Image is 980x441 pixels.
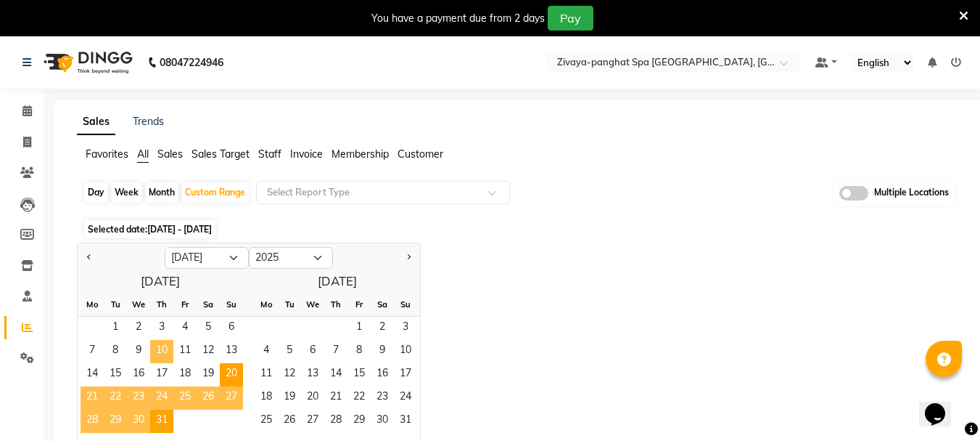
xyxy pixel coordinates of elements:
a: Sales [77,109,115,135]
span: Customer [398,147,443,161]
span: 26 [278,410,301,433]
span: 23 [127,387,150,410]
span: Favorites [86,147,128,161]
div: Sa [371,293,394,316]
div: Friday, July 11, 2025 [173,340,197,363]
div: Month [145,182,178,203]
div: Tuesday, July 8, 2025 [104,340,127,363]
span: 18 [173,363,197,387]
span: 10 [394,340,417,363]
div: Sunday, August 10, 2025 [394,340,417,363]
select: Select month [165,247,249,269]
span: 14 [81,363,104,387]
div: Sunday, August 31, 2025 [394,410,417,433]
div: Monday, July 14, 2025 [81,363,104,387]
div: Thursday, July 10, 2025 [150,340,173,363]
div: Saturday, July 19, 2025 [197,363,220,387]
div: Thursday, August 21, 2025 [324,387,347,410]
div: Sunday, August 3, 2025 [394,317,417,340]
div: Monday, August 25, 2025 [255,410,278,433]
button: Pay [548,6,593,31]
div: Saturday, July 5, 2025 [197,317,220,340]
span: 11 [173,340,197,363]
span: 16 [371,363,394,387]
div: Saturday, August 16, 2025 [371,363,394,387]
div: Friday, July 4, 2025 [173,317,197,340]
div: Monday, July 21, 2025 [81,387,104,410]
span: 4 [173,317,197,340]
span: 22 [104,387,127,410]
span: Multiple Locations [874,186,949,201]
span: 3 [150,317,173,340]
span: Membership [332,147,389,161]
div: Wednesday, July 30, 2025 [127,410,150,433]
span: Sales Target [192,147,250,161]
span: 5 [278,340,301,363]
span: 23 [371,387,394,410]
div: Fr [347,293,371,316]
span: Sales [157,147,183,161]
iframe: chat widget [919,383,965,426]
div: Thursday, August 7, 2025 [324,340,347,363]
span: 19 [278,387,301,410]
span: 8 [347,340,371,363]
div: We [127,293,150,316]
span: 9 [371,340,394,363]
span: 31 [150,410,173,433]
div: Monday, August 4, 2025 [255,340,278,363]
div: Wednesday, August 27, 2025 [301,410,324,433]
img: logo [37,42,136,83]
span: 30 [127,410,150,433]
span: 24 [394,387,417,410]
span: 13 [301,363,324,387]
span: 10 [150,340,173,363]
div: Sunday, July 20, 2025 [220,363,243,387]
div: Su [220,293,243,316]
div: Wednesday, August 6, 2025 [301,340,324,363]
div: Custom Range [181,182,249,203]
a: Trends [133,115,164,128]
span: Staff [258,147,281,161]
div: Sa [197,293,220,316]
span: 8 [104,340,127,363]
span: 12 [197,340,220,363]
span: [DATE] - [DATE] [147,224,212,235]
div: Thursday, August 28, 2025 [324,410,347,433]
div: Tu [278,293,301,316]
div: Tuesday, August 5, 2025 [278,340,301,363]
span: 15 [104,363,127,387]
span: Selected date: [84,220,215,238]
div: Mo [255,293,278,316]
div: Wednesday, August 13, 2025 [301,363,324,387]
span: 17 [394,363,417,387]
div: Wednesday, August 20, 2025 [301,387,324,410]
span: 13 [220,340,243,363]
span: 7 [81,340,104,363]
div: Saturday, July 12, 2025 [197,340,220,363]
span: 20 [301,387,324,410]
span: 27 [301,410,324,433]
span: 26 [197,387,220,410]
span: 21 [324,387,347,410]
div: Sunday, July 6, 2025 [220,317,243,340]
span: 2 [371,317,394,340]
div: Fr [173,293,197,316]
span: 15 [347,363,371,387]
b: 08047224946 [160,42,223,83]
div: Tuesday, August 12, 2025 [278,363,301,387]
span: 7 [324,340,347,363]
div: Tuesday, August 26, 2025 [278,410,301,433]
div: Tuesday, July 29, 2025 [104,410,127,433]
span: 25 [255,410,278,433]
div: Wednesday, July 2, 2025 [127,317,150,340]
span: 31 [394,410,417,433]
span: 1 [347,317,371,340]
div: Thursday, July 17, 2025 [150,363,173,387]
div: Sunday, August 24, 2025 [394,387,417,410]
div: You have a payment due from 2 days [371,11,545,26]
span: 28 [81,410,104,433]
span: 16 [127,363,150,387]
select: Select year [249,247,333,269]
div: Tu [104,293,127,316]
div: Saturday, July 26, 2025 [197,387,220,410]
